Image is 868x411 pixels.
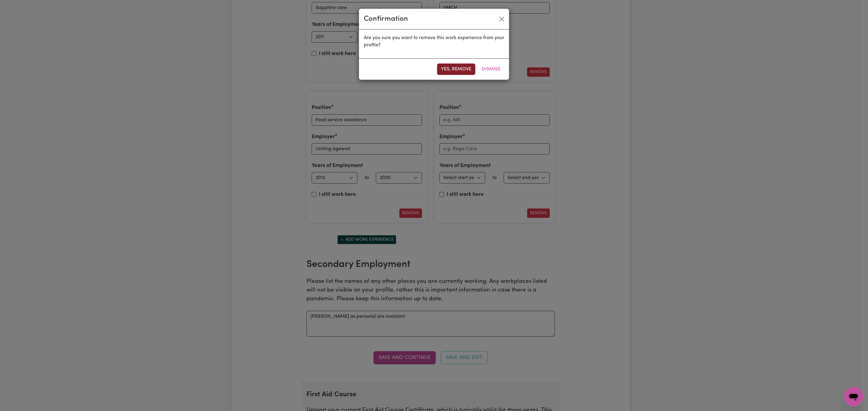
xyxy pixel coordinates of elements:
button: Close [497,14,507,24]
button: Yes, remove [437,63,475,75]
p: Are you sure you want to remove this work experience from your profile? [364,34,504,49]
iframe: Button to launch messaging window, conversation in progress [844,387,863,406]
button: Dismiss [478,63,504,75]
div: Confirmation [364,14,408,24]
